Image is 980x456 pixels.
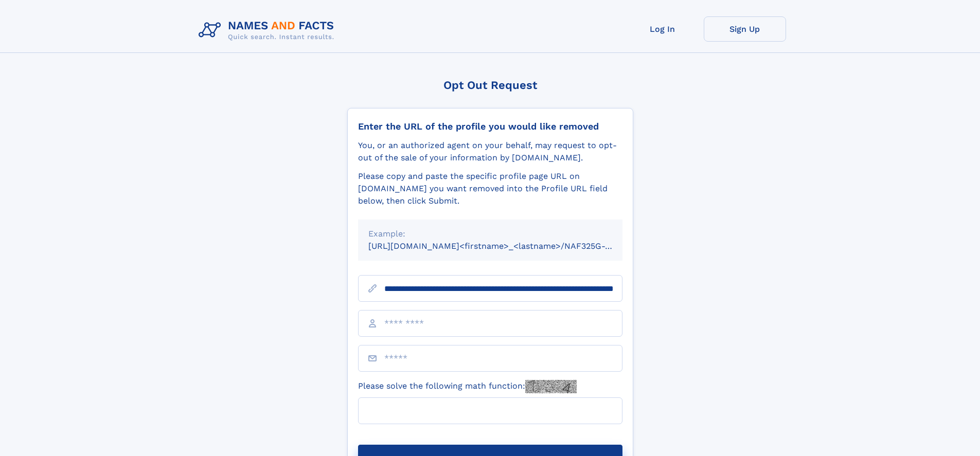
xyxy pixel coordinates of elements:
[368,241,642,251] small: [URL][DOMAIN_NAME]<firstname>_<lastname>/NAF325G-xxxxxxxx
[358,170,622,207] div: Please copy and paste the specific profile page URL on [DOMAIN_NAME] you want removed into the Pr...
[358,380,577,393] label: Please solve the following math function:
[368,228,612,240] div: Example:
[358,139,622,164] div: You, or an authorized agent on your behalf, may request to opt-out of the sale of your informatio...
[621,16,704,42] a: Log In
[358,121,622,132] div: Enter the URL of the profile you would like removed
[347,79,633,92] div: Opt Out Request
[704,16,786,42] a: Sign Up
[194,16,343,44] img: Logo Names and Facts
